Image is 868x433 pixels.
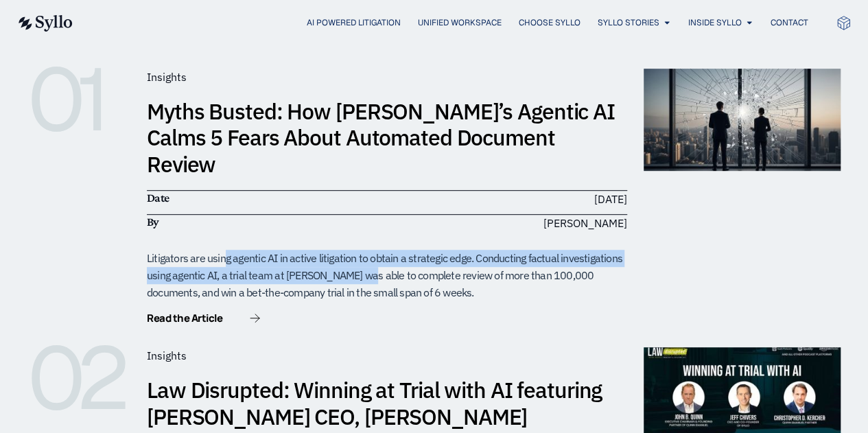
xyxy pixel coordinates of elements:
[598,16,659,29] a: Syllo Stories
[418,16,502,29] a: Unified Workspace
[147,70,187,84] span: Insights
[27,347,130,409] h6: 02
[147,375,602,430] a: Law Disrupted: Winning at Trial with AI featuring [PERSON_NAME] CEO, [PERSON_NAME]
[147,215,380,230] h6: By
[100,16,808,30] div: Menu Toggle
[519,16,580,29] a: Choose Syllo
[307,16,401,29] a: AI Powered Litigation
[27,69,130,130] h6: 01
[644,69,841,170] img: muthsBusted
[16,15,73,32] img: syllo
[594,192,627,206] time: [DATE]
[771,16,808,29] a: Contact
[147,97,615,178] a: Myths Busted: How [PERSON_NAME]’s Agentic AI Calms 5 Fears About Automated Document Review
[100,16,808,30] nav: Menu
[147,191,380,206] h6: Date
[147,250,627,301] div: Litigators are using agentic AI in active litigation to obtain a strategic edge. Conducting factu...
[688,16,742,29] a: Inside Syllo
[543,215,627,231] span: [PERSON_NAME]
[147,349,187,362] span: Insights
[147,313,222,323] span: Read the Article
[147,313,260,327] a: Read the Article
